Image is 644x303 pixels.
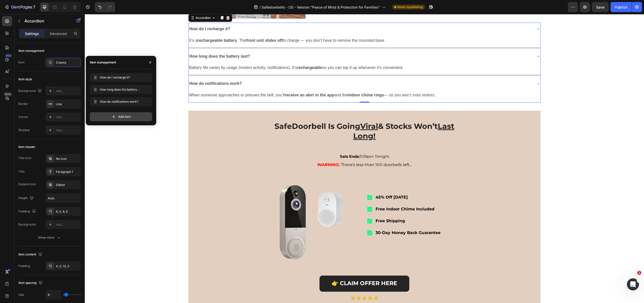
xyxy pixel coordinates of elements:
[24,18,67,24] p: Accordion
[104,38,166,47] div: Rich Text Editor. Editing area: main
[104,23,455,30] p: It’s a . The to charge — you don’t have to remove the mounted base.
[291,193,350,197] strong: Free Indoor Chime Included
[50,31,67,36] p: Advanced
[596,5,605,9] span: Save
[18,88,43,94] div: Background
[104,65,158,74] div: Rich Text Editor. Editing area: main
[18,145,35,149] div: Item header
[212,51,237,56] strong: rechargeable
[18,222,36,227] div: Background
[56,209,79,214] div: 8, 0, 8, 0
[18,292,24,297] div: Gap
[275,107,293,117] u: Viral
[100,87,140,92] span: How long does the battery last?
[100,75,140,80] span: How do I recharge it?
[95,2,115,12] div: Undo/Redo
[18,49,44,53] div: Item management
[291,216,356,221] strong: 30-Day Money Back Guarantee
[235,261,325,278] a: 👉 CLAIM OFFER HERE
[104,50,456,58] div: Rich Text Editor. Editing area: main
[592,2,609,12] button: Save
[104,22,456,31] div: Rich Text Editor. Editing area: main
[190,107,370,127] strong: SafeDoorbell Is Going & Stocks Won’t
[56,102,79,106] div: Line
[18,233,81,242] button: Show more
[90,60,116,65] div: Item management
[18,169,25,174] div: Title
[38,235,61,240] div: Show more
[18,251,43,258] div: Item content
[5,54,12,58] div: 450
[18,115,28,119] div: Corner
[268,107,370,127] u: Last Long!
[615,5,627,10] div: Publish
[263,79,299,83] strong: indoor chime rings
[104,77,456,85] div: Rich Text Editor. Editing area: main
[2,2,37,12] button: 7
[4,92,12,96] div: Beta
[255,140,304,145] span: 11:59pm Tonight
[56,170,79,174] div: Paragraph 1
[85,14,644,303] iframe: Design area
[255,140,275,145] strong: Sale Ends:
[56,264,79,269] div: 4, 0, 12, 0
[247,266,312,273] strong: 👉 CLAIM OFFER HERE
[179,159,278,257] img: gempages_570336046982628576-ea90dc0c-3f3e-4ee5-9ec4-6faa1e56f918.png
[232,148,255,153] strong: WARNING:
[18,208,37,215] div: Padding
[397,5,423,9] span: Need republishing
[162,24,198,28] strong: front unit slides off
[104,78,455,85] p: When someone approaches or presses the bell, you’ll and the — so you won’t miss visitors.
[18,195,35,202] div: Height
[46,194,80,203] input: Auto
[105,67,157,71] strong: How do notifications work?
[56,183,79,187] div: Edited
[105,40,166,44] strong: How long does the battery last?
[18,102,28,106] div: Border
[56,60,79,65] div: 3 items
[255,148,327,153] span: There's less than 100 doorbells left...
[18,280,44,286] div: Item spacing
[18,60,25,65] div: Item
[259,5,261,10] span: /
[200,79,250,83] strong: receive an alert in the app
[118,115,131,119] span: Add item
[291,204,320,209] strong: Free Shipping
[56,222,79,227] div: Add...
[56,115,79,120] div: Add...
[18,128,30,132] div: Shadow
[18,77,32,82] div: Item style
[257,288,302,293] strong: 1000+ 5-Star Reviews
[33,4,35,10] p: 7
[46,290,61,299] input: Auto
[18,182,36,186] div: Expand icon
[611,2,632,12] button: Publish
[104,50,455,57] p: Battery life varies by usage (motion activity, notifications). It’s so you can top it up whenever...
[18,264,30,268] div: Padding
[25,31,39,36] p: Settings
[637,271,641,275] span: 1
[56,157,79,161] div: No icon
[18,156,31,160] div: Title icon
[56,89,79,93] div: Add...
[110,2,127,6] div: Accordion
[56,128,79,133] div: Add...
[262,5,380,10] span: Safedoorbells - US - Version "Peace of Mind & Protection for Families"
[113,24,152,28] strong: rechargeable battery
[100,99,140,104] span: How do notifications work?
[291,181,323,185] strong: 45% Off [DATE]
[627,278,639,290] iframe: Intercom live chat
